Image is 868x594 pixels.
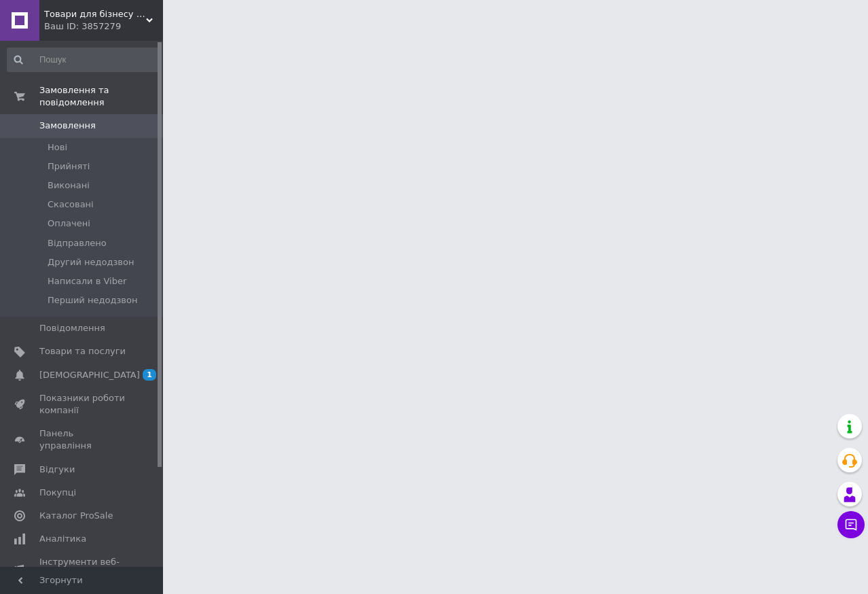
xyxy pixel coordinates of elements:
[39,345,126,357] span: Товари та послуги
[48,237,107,249] span: Відправлено
[44,8,146,20] span: Товари для бізнесу і дому
[39,487,76,499] span: Покупці
[7,48,160,72] input: Пошук
[39,533,86,545] span: Аналітика
[39,120,96,132] span: Замовлення
[48,256,134,268] span: Другий недодзвон
[48,217,90,230] span: Оплачені
[39,369,140,381] span: [DEMOGRAPHIC_DATA]
[48,198,94,211] span: Скасовані
[48,275,126,287] span: Написали в Viber
[39,510,113,522] span: Каталог ProSale
[44,20,163,33] div: Ваш ID: 3857279
[39,556,126,580] span: Інструменти веб-майстра та SEO
[39,427,126,452] span: Панель управління
[48,179,90,192] span: Виконані
[39,322,105,334] span: Повідомлення
[39,84,163,109] span: Замовлення та повідомлення
[39,464,75,476] span: Відгуки
[48,141,67,154] span: Нові
[48,160,90,173] span: Прийняті
[837,511,865,538] button: Чат з покупцем
[143,369,156,381] span: 1
[39,392,126,417] span: Показники роботи компанії
[48,294,137,307] span: Перший недодзвон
